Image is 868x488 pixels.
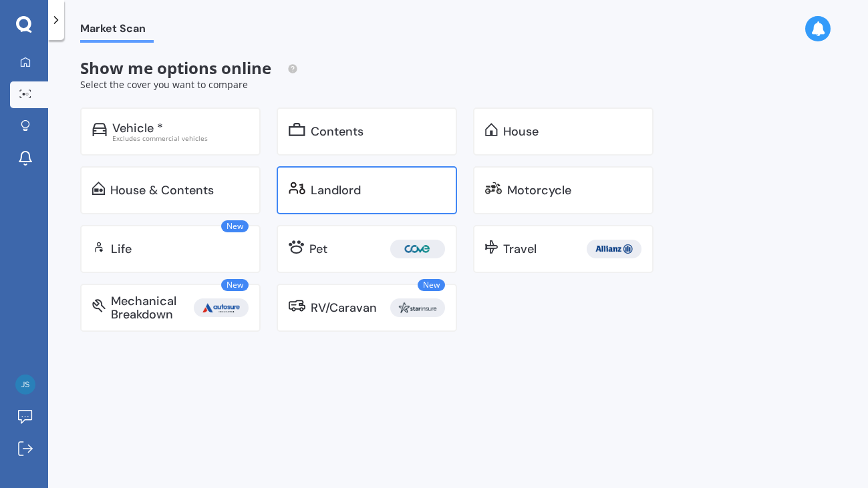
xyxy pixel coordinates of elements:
img: landlord.470ea2398dcb263567d0.svg [289,182,305,195]
div: Vehicle * [112,121,163,135]
img: home.91c183c226a05b4dc763.svg [485,123,498,136]
div: House & Contents [110,184,214,197]
div: Landlord [311,184,361,197]
div: Mechanical Breakdown [111,294,194,321]
img: car.f15378c7a67c060ca3f3.svg [92,123,107,136]
div: RV/Caravan [311,301,377,314]
div: Excludes commercial vehicles [112,135,249,142]
img: Star.webp [393,298,442,317]
div: Travel [503,242,537,256]
div: House [503,125,539,138]
img: content.01f40a52572271636b6f.svg [289,123,305,136]
img: 85db1ff09c289134c1863979cb8b4d5b [15,375,35,395]
img: Cove.webp [393,240,442,258]
img: Allianz.webp [589,240,639,258]
div: Life [111,242,132,256]
img: pet.71f96884985775575a0d.svg [289,240,304,254]
img: rv.0245371a01b30db230af.svg [289,299,305,312]
a: Pet [277,225,457,273]
img: home-and-contents.b802091223b8502ef2dd.svg [92,182,105,195]
img: mbi.6615ef239df2212c2848.svg [92,299,106,312]
span: New [221,220,249,232]
span: Market Scan [80,22,154,40]
img: life.f720d6a2d7cdcd3ad642.svg [92,240,106,254]
div: Contents [311,125,364,138]
div: Motorcycle [507,184,571,197]
span: Select the cover you want to compare [80,78,248,91]
img: Autosure.webp [196,298,246,317]
img: motorbike.c49f395e5a6966510904.svg [485,182,502,195]
span: Show me options online [80,57,298,79]
img: travel.bdda8d6aa9c3f12c5fe2.svg [485,240,498,254]
span: New [221,279,249,291]
div: Pet [309,242,327,256]
span: New [418,279,445,291]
